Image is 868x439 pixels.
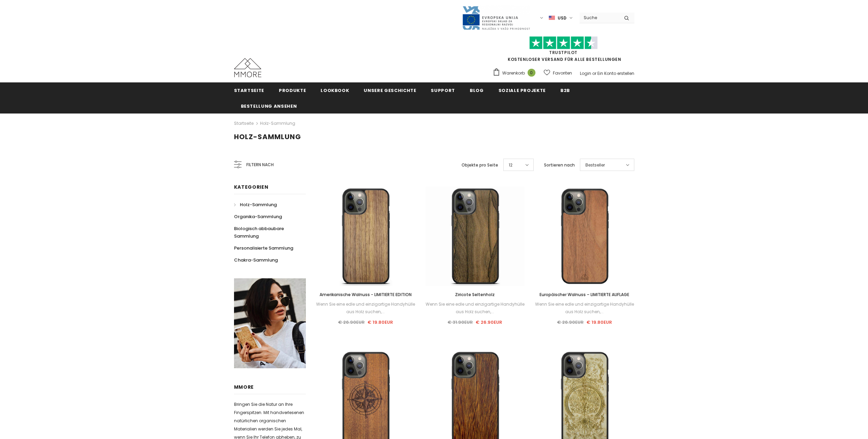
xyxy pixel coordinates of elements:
[234,213,282,220] span: Organika-Sammlung
[557,319,584,325] span: € 26.90EUR
[470,82,484,98] a: Blog
[558,15,567,22] span: USD
[585,162,605,169] span: Bestseller
[498,87,546,94] span: Soziale Projekte
[476,319,502,325] span: € 26.90EUR
[592,70,596,76] span: or
[431,82,455,98] a: Support
[560,82,570,98] a: B2B
[426,291,525,298] a: Ziricote Seltenholz
[580,13,619,23] input: Search Site
[234,58,261,77] img: MMORE Cases
[234,211,282,223] a: Organika-Sammlung
[528,69,535,77] span: 0
[234,257,278,263] span: Chakra-Sammlung
[316,291,415,298] a: Amerikanische Walnuss - LIMITIERTE EDITION
[509,162,513,169] span: 12
[234,199,277,211] a: Holz-Sammlung
[241,103,297,109] span: Bestellung ansehen
[544,162,575,169] label: Sortieren nach
[560,87,570,94] span: B2B
[455,292,495,297] span: Ziricote Seltenholz
[367,319,393,325] span: € 19.80EUR
[580,70,591,76] a: Login
[279,87,306,94] span: Produkte
[529,36,598,50] img: Vertrauen Sie Pilot Stars
[498,82,546,98] a: Soziale Projekte
[426,301,525,316] div: Wenn Sie eine edle und einzigartige Handyhülle aus Holz suchen,...
[234,223,298,242] a: Biologisch abbaubare Sammlung
[502,70,525,77] span: Warenkorb
[234,225,284,239] span: Biologisch abbaubare Sammlung
[544,67,572,79] a: Favoriten
[586,319,612,325] span: € 19.80EUR
[234,132,301,142] span: Holz-Sammlung
[338,319,365,325] span: € 26.90EUR
[316,301,415,316] div: Wenn Sie eine edle und einzigartige Handyhülle aus Holz suchen,...
[448,319,473,325] span: € 31.90EUR
[234,254,278,266] a: Chakra-Sammlung
[279,82,306,98] a: Produkte
[540,292,629,297] span: Europäischer Walnuss – LIMITIERTE AUFLAGE
[234,245,293,251] span: Personalisierte Sammlung
[549,15,555,21] img: USD
[234,242,293,254] a: Personalisierte Sammlung
[535,301,634,316] div: Wenn Sie eine edle und einzigartige Handyhülle aus Holz suchen,...
[493,39,634,62] span: KOSTENLOSER VERSAND FÜR ALLE BESTELLUNGEN
[321,87,349,94] span: Lookbook
[320,292,412,297] span: Amerikanische Walnuss - LIMITIERTE EDITION
[462,15,530,21] a: Javni Razpis
[241,98,297,114] a: Bestellung ansehen
[597,70,634,76] a: Ein Konto erstellen
[234,384,254,390] span: MMORE
[234,119,254,128] a: Startseite
[246,161,274,169] span: Filtern nach
[462,5,530,30] img: Javni Razpis
[364,87,416,94] span: Unsere Geschichte
[260,120,295,126] a: Holz-Sammlung
[553,70,572,77] span: Favoriten
[549,50,578,55] a: Trustpilot
[493,68,539,78] a: Warenkorb 0
[364,82,416,98] a: Unsere Geschichte
[535,291,634,298] a: Europäischer Walnuss – LIMITIERTE AUFLAGE
[462,162,498,169] label: Objekte pro Seite
[240,201,277,208] span: Holz-Sammlung
[234,82,264,98] a: Startseite
[234,184,269,190] span: Kategorien
[431,87,455,94] span: Support
[470,87,484,94] span: Blog
[234,87,264,94] span: Startseite
[321,82,349,98] a: Lookbook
